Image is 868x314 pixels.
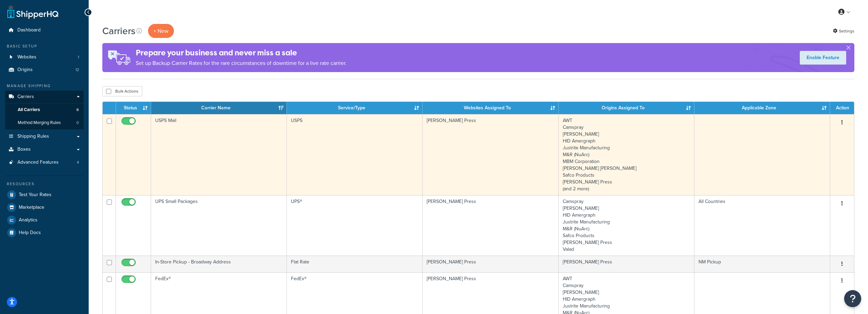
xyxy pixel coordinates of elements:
td: Flat Rate [287,256,423,272]
a: Carriers [5,91,84,103]
span: 6 [76,107,79,113]
span: Method Merging Rules [18,120,61,126]
td: USPS [287,114,423,195]
a: Websites 1 [5,51,84,64]
button: Open Resource Center [844,290,861,307]
a: Help Docs [5,227,84,239]
span: Advanced Features [17,160,59,165]
li: Websites [5,51,84,64]
li: Carriers [5,91,84,129]
td: All Countries [694,195,830,256]
span: Dashboard [17,27,41,33]
a: Test Your Rates [5,189,84,201]
div: Basic Setup [5,43,84,49]
button: + New [148,24,174,38]
td: [PERSON_NAME] Press [559,256,694,272]
span: Marketplace [19,205,44,210]
th: Carrier Name: activate to sort column ascending [151,102,287,114]
th: Applicable Zone: activate to sort column ascending [694,102,830,114]
h4: Prepare your business and never miss a sale [136,47,347,58]
a: Dashboard [5,24,84,37]
p: Set up Backup Carrier Rates for the rare circumstances of downtime for a live rate carrier. [136,58,347,68]
span: All Carriers [18,107,40,113]
td: [PERSON_NAME] Press [423,195,558,256]
div: Resources [5,181,84,187]
span: Test Your Rates [19,192,52,198]
span: Origins [17,67,33,73]
th: Service/Type: activate to sort column ascending [287,102,423,114]
td: [PERSON_NAME] Press [423,114,558,195]
a: Advanced Features 4 [5,156,84,169]
a: Settings [833,26,854,36]
span: 1 [78,54,79,60]
li: All Carriers [5,104,84,116]
span: Carriers [17,94,34,100]
span: Help Docs [19,230,41,236]
td: Camspray [PERSON_NAME] HID Amergraph Justrite Manufacturing M&R (NuArc) Safco Products [PERSON_NA... [559,195,694,256]
a: Method Merging Rules 0 [5,117,84,129]
td: [PERSON_NAME] Press [423,256,558,272]
a: All Carriers 6 [5,104,84,116]
th: Origins Assigned To: activate to sort column ascending [559,102,694,114]
a: Shipping Rules [5,130,84,143]
span: Boxes [17,147,31,152]
span: 12 [75,67,79,73]
span: Websites [17,54,36,60]
img: ad-rules-rateshop-fe6ec290ccb7230408bd80ed9643f0289d75e0ffd9eb532fc0e269fcd187b520.png [102,43,136,72]
li: Origins [5,64,84,76]
li: Advanced Features [5,156,84,169]
a: ShipperHQ Home [7,5,58,19]
a: Marketplace [5,201,84,214]
span: 4 [77,160,79,165]
a: Enable Feature [800,51,846,65]
td: In-Store Pickup - Broadway Address [151,256,287,272]
th: Action [830,102,854,114]
h1: Carriers [102,24,135,38]
a: Origins 12 [5,64,84,76]
th: Websites Assigned To: activate to sort column ascending [423,102,558,114]
a: Analytics [5,214,84,226]
button: Bulk Actions [102,86,142,96]
td: USPS Mail [151,114,287,195]
th: Status: activate to sort column ascending [116,102,151,114]
td: AWT Camspray [PERSON_NAME] HID Amergraph Justrite Manufacturing M&R (NuArc) MBM Corporation [PERS... [559,114,694,195]
td: NM Pickup [694,256,830,272]
span: Shipping Rules [17,134,49,139]
li: Method Merging Rules [5,117,84,129]
td: UPS® [287,195,423,256]
span: 0 [76,120,79,126]
a: Boxes [5,143,84,156]
span: Analytics [19,217,38,223]
td: UPS Small Packages [151,195,287,256]
div: Manage Shipping [5,83,84,89]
